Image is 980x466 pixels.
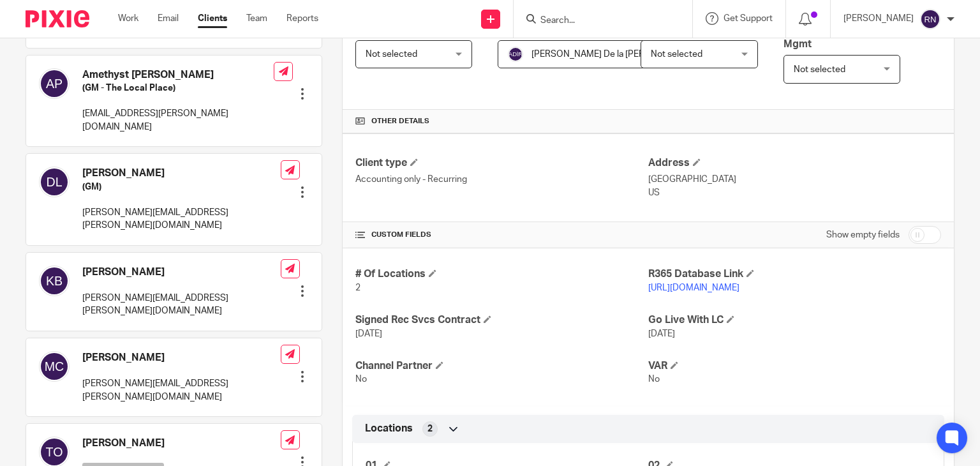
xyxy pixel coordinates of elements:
span: No [355,375,367,384]
p: [PERSON_NAME][EMAIL_ADDRESS][PERSON_NAME][DOMAIN_NAME] [82,377,281,403]
span: Not selected [366,50,417,59]
h4: CUSTOM FIELDS [355,230,648,240]
h5: (GM - The Local Place) [82,82,274,94]
span: Not selected [794,65,845,74]
h4: [PERSON_NAME] [82,266,281,279]
a: Clients [198,12,227,25]
a: Team [246,12,267,25]
img: Pixie [26,10,89,27]
h4: R365 Database Link [648,267,941,281]
h5: (GM) [82,181,281,193]
a: Email [158,12,179,25]
span: Other details [371,116,429,126]
h4: # Of Locations [355,267,648,281]
img: svg%3E [39,167,70,197]
label: Show empty fields [826,229,900,241]
h4: Amethyst [PERSON_NAME] [82,68,274,82]
span: AP - Vendor/Invoice Mgmt [783,24,879,49]
img: svg%3E [508,47,523,62]
span: Locations [365,422,413,435]
h4: [PERSON_NAME] [82,351,281,365]
p: [PERSON_NAME] [843,12,914,25]
a: [URL][DOMAIN_NAME] [648,283,739,292]
h4: VAR [648,359,941,373]
span: Get Support [724,14,773,23]
span: [DATE] [648,329,675,338]
h4: [PERSON_NAME] [82,437,281,450]
a: Reports [286,12,318,25]
a: Work [118,12,138,25]
p: US [648,186,941,199]
h4: Go Live With LC [648,313,941,327]
span: 2 [427,423,433,435]
span: [PERSON_NAME] De la [PERSON_NAME] [531,50,695,59]
h4: Channel Partner [355,359,648,373]
span: No [648,375,660,384]
h4: Address [648,156,941,170]
span: Not selected [651,50,702,59]
h4: Signed Rec Svcs Contract [355,313,648,327]
img: svg%3E [920,9,940,29]
p: Accounting only - Recurring [355,173,648,186]
p: [PERSON_NAME][EMAIL_ADDRESS][PERSON_NAME][DOMAIN_NAME] [82,206,281,232]
p: [EMAIL_ADDRESS][PERSON_NAME][DOMAIN_NAME] [82,107,274,133]
input: Search [539,15,654,27]
h4: Client type [355,156,648,170]
h4: [PERSON_NAME] [82,167,281,180]
p: [PERSON_NAME][EMAIL_ADDRESS][PERSON_NAME][DOMAIN_NAME] [82,292,281,318]
img: svg%3E [39,351,70,382]
img: svg%3E [39,266,70,296]
span: 2 [355,283,360,292]
img: svg%3E [39,68,70,99]
p: [GEOGRAPHIC_DATA] [648,173,941,186]
span: [DATE] [355,329,382,338]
